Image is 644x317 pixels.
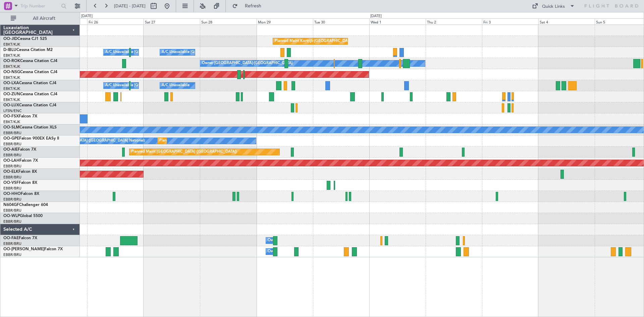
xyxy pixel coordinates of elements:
[3,142,21,147] a: EBBR/BRU
[3,241,21,246] a: EBBR/BRU
[3,48,16,52] span: D-IBLU
[3,170,18,174] span: OO-ELK
[162,47,269,57] div: A/C Unavailable [GEOGRAPHIC_DATA]-[GEOGRAPHIC_DATA]
[3,108,22,113] a: LFSN/ENC
[3,48,53,52] a: D-IBLUCessna Citation M2
[114,3,146,9] span: [DATE] - [DATE]
[159,136,281,146] div: Planned Maint [GEOGRAPHIC_DATA] ([GEOGRAPHIC_DATA] National)
[3,64,20,69] a: EBKT/KJK
[3,103,19,107] span: OO-LUX
[3,119,20,124] a: EBKT/KJK
[3,81,56,85] a: OO-LXACessna Citation CJ4
[3,59,20,63] span: OO-ROK
[20,1,59,11] input: Trip Number
[3,130,21,136] a: EBBR/BRU
[3,236,37,240] a: OO-FAEFalcon 7X
[529,1,578,11] button: Quick Links
[370,13,382,19] div: [DATE]
[3,92,20,96] span: OO-ZUN
[3,137,59,141] a: OO-GPEFalcon 900EX EASy II
[257,18,313,24] div: Mon 29
[131,147,237,157] div: Planned Maint [GEOGRAPHIC_DATA] ([GEOGRAPHIC_DATA])
[3,181,19,185] span: OO-VSF
[275,36,353,46] div: Planned Maint Kortrijk-[GEOGRAPHIC_DATA]
[3,125,57,129] a: OO-SLMCessna Citation XLS
[202,58,292,68] div: Owner [GEOGRAPHIC_DATA]-[GEOGRAPHIC_DATA]
[313,18,369,24] div: Tue 30
[3,219,21,224] a: EBBR/BRU
[3,203,19,207] span: N604GF
[105,47,230,57] div: A/C Unavailable [GEOGRAPHIC_DATA] ([GEOGRAPHIC_DATA] National)
[3,137,19,141] span: OO-GPE
[105,81,230,91] div: A/C Unavailable [GEOGRAPHIC_DATA] ([GEOGRAPHIC_DATA] National)
[3,192,39,196] a: OO-HHOFalcon 8X
[3,247,63,251] a: OO-[PERSON_NAME]Falcon 7X
[3,37,47,41] a: OO-JIDCessna CJ1 525
[3,75,20,80] a: EBKT/KJK
[3,170,37,174] a: OO-ELKFalcon 8X
[3,164,21,169] a: EBBR/BRU
[3,214,20,218] span: OO-WLP
[239,4,267,8] span: Refresh
[3,159,19,163] span: OO-LAH
[3,125,19,129] span: OO-SLM
[87,18,144,24] div: Fri 26
[229,1,269,11] button: Refresh
[3,236,19,240] span: OO-FAE
[3,114,37,118] a: OO-FSXFalcon 7X
[3,70,57,74] a: OO-NSGCessna Citation CJ4
[3,81,19,85] span: OO-LXA
[268,247,313,257] div: Owner Melsbroek Air Base
[369,18,426,24] div: Wed 1
[3,252,21,257] a: EBBR/BRU
[3,103,56,107] a: OO-LUXCessna Citation CJ4
[3,92,57,96] a: OO-ZUNCessna Citation CJ4
[538,18,595,24] div: Sat 4
[7,13,73,24] button: All Aircraft
[482,18,538,24] div: Fri 3
[542,3,565,10] div: Quick Links
[3,42,20,47] a: EBKT/KJK
[3,37,17,41] span: OO-JID
[3,70,20,74] span: OO-NSG
[3,153,21,158] a: EBBR/BRU
[3,214,43,218] a: OO-WLPGlobal 5500
[3,247,44,251] span: OO-[PERSON_NAME]
[3,148,36,152] a: OO-AIEFalcon 7X
[162,81,190,91] div: A/C Unavailable
[3,175,21,180] a: EBBR/BRU
[144,18,200,24] div: Sat 27
[3,208,21,213] a: EBBR/BRU
[17,16,71,21] span: All Aircraft
[3,159,38,163] a: OO-LAHFalcon 7X
[33,136,145,146] div: No Crew [GEOGRAPHIC_DATA] ([GEOGRAPHIC_DATA] National)
[200,18,256,24] div: Sun 28
[3,148,18,152] span: OO-AIE
[3,186,21,191] a: EBBR/BRU
[3,86,20,91] a: EBKT/KJK
[426,18,482,24] div: Thu 2
[3,203,48,207] a: N604GFChallenger 604
[3,197,21,202] a: EBBR/BRU
[3,97,20,102] a: EBKT/KJK
[3,59,57,63] a: OO-ROKCessna Citation CJ4
[3,53,20,58] a: EBKT/KJK
[3,192,21,196] span: OO-HHO
[3,181,37,185] a: OO-VSFFalcon 8X
[3,114,19,118] span: OO-FSX
[81,13,93,19] div: [DATE]
[268,235,313,246] div: Owner Melsbroek Air Base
